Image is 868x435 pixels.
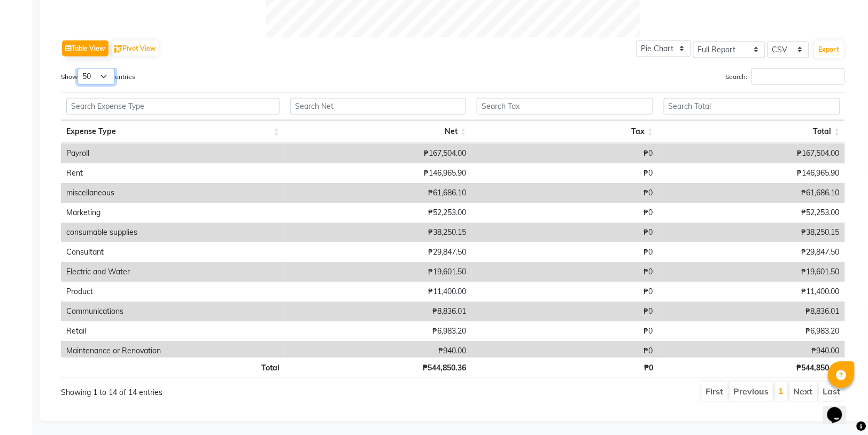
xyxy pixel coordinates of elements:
[658,302,845,321] td: ₱8,836.01
[61,381,378,399] div: Showing 1 to 14 of 14 entries
[285,262,471,282] td: ₱19,601.50
[471,357,658,378] th: ₱0
[285,163,471,183] td: ₱146,965.90
[61,321,285,341] td: Retail
[815,41,844,59] button: Export
[285,183,471,203] td: ₱61,686.10
[477,98,653,115] input: Search Tax
[658,183,845,203] td: ₱61,686.10
[285,121,472,144] th: Net: activate to sort column ascending
[61,302,285,321] td: Communications
[77,68,115,85] select: Showentries
[285,282,471,302] td: ₱11,400.00
[61,262,285,282] td: Electric and Water
[285,302,471,321] td: ₱8,836.01
[61,163,285,183] td: Rent
[114,45,122,53] img: pivot.png
[285,341,471,361] td: ₱940.00
[61,357,285,378] th: Total
[658,163,845,183] td: ₱146,965.90
[61,144,285,163] td: Payroll
[471,183,658,203] td: ₱0
[285,321,471,341] td: ₱6,983.20
[61,282,285,302] td: Product
[471,163,658,183] td: ₱0
[61,203,285,223] td: Marketing
[285,144,471,163] td: ₱167,504.00
[471,242,658,262] td: ₱0
[658,223,845,242] td: ₱38,250.15
[658,282,845,302] td: ₱11,400.00
[658,357,846,378] th: ₱544,850.36
[779,386,784,397] a: 1
[471,321,658,341] td: ₱0
[285,242,471,262] td: ₱29,847.50
[471,302,658,321] td: ₱0
[290,98,467,115] input: Search Net
[471,223,658,242] td: ₱0
[751,68,845,85] input: Search:
[61,223,285,242] td: consumable supplies
[471,282,658,302] td: ₱0
[285,203,471,223] td: ₱52,253.00
[658,203,845,223] td: ₱52,253.00
[112,41,159,57] button: Pivot View
[285,223,471,242] td: ₱38,250.15
[61,242,285,262] td: Consultant
[285,357,472,378] th: ₱544,850.36
[61,341,285,361] td: Maintenance or Renovation
[62,41,108,57] button: Table View
[61,183,285,203] td: miscellaneous
[658,144,845,163] td: ₱167,504.00
[726,68,845,85] label: Search:
[471,203,658,223] td: ₱0
[471,144,658,163] td: ₱0
[658,321,845,341] td: ₱6,983.20
[61,121,285,144] th: Expense Type: activate to sort column ascending
[66,98,280,115] input: Search Expense Type
[658,341,845,361] td: ₱940.00
[471,121,658,144] th: Tax: activate to sort column ascending
[664,98,840,115] input: Search Total
[471,341,658,361] td: ₱0
[471,262,658,282] td: ₱0
[658,262,845,282] td: ₱19,601.50
[61,68,135,85] label: Show entries
[823,392,857,424] iframe: chat widget
[658,121,846,144] th: Total: activate to sort column ascending
[658,242,845,262] td: ₱29,847.50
